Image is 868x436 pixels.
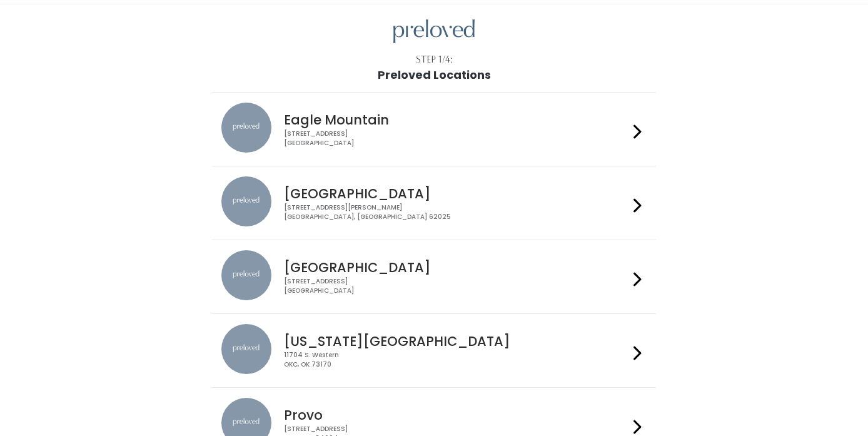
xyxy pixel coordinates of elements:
h4: Eagle Mountain [284,113,628,127]
div: [STREET_ADDRESS] [GEOGRAPHIC_DATA] [284,277,628,295]
a: preloved location Eagle Mountain [STREET_ADDRESS][GEOGRAPHIC_DATA] [221,103,646,156]
h4: [US_STATE][GEOGRAPHIC_DATA] [284,334,628,348]
h1: Preloved Locations [378,69,491,81]
a: preloved location [GEOGRAPHIC_DATA] [STREET_ADDRESS][PERSON_NAME][GEOGRAPHIC_DATA], [GEOGRAPHIC_D... [221,176,646,230]
div: [STREET_ADDRESS] [GEOGRAPHIC_DATA] [284,129,628,148]
h4: [GEOGRAPHIC_DATA] [284,260,628,275]
img: preloved logo [393,19,475,44]
a: preloved location [GEOGRAPHIC_DATA] [STREET_ADDRESS][GEOGRAPHIC_DATA] [221,250,646,303]
a: preloved location [US_STATE][GEOGRAPHIC_DATA] 11704 S. WesternOKC, OK 73170 [221,324,646,377]
div: Step 1/4: [416,53,453,66]
div: [STREET_ADDRESS][PERSON_NAME] [GEOGRAPHIC_DATA], [GEOGRAPHIC_DATA] 62025 [284,203,628,221]
h4: [GEOGRAPHIC_DATA] [284,186,628,201]
img: preloved location [221,250,271,300]
img: preloved location [221,103,271,153]
img: preloved location [221,324,271,374]
div: 11704 S. Western OKC, OK 73170 [284,351,628,369]
img: preloved location [221,176,271,226]
h4: Provo [284,408,628,422]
